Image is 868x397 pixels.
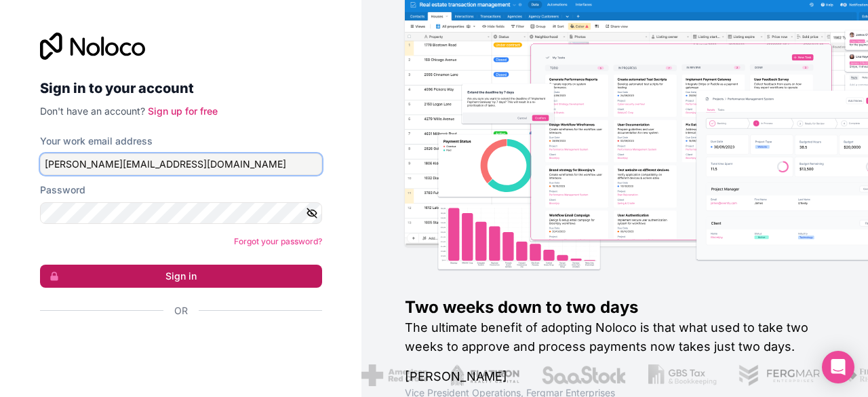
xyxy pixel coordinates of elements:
iframe: Knop Inloggen met Google [33,333,318,362]
input: Email address [40,153,322,175]
input: Password [40,202,322,224]
button: Sign in [40,265,322,288]
h1: [PERSON_NAME] [405,367,825,386]
img: /assets/american-red-cross-BAupjrZR.png [361,364,427,386]
h2: Sign in to your account [40,76,322,100]
h2: The ultimate benefit of adopting Noloco is that what used to take two weeks to approve and proces... [405,318,825,356]
a: Forgot your password? [234,236,322,246]
h1: Two weeks down to two days [405,297,825,318]
span: Or [174,304,188,318]
label: Your work email address [40,134,153,148]
div: Open Intercom Messenger [822,351,854,383]
label: Password [40,183,85,197]
a: Sign up for free [148,105,218,117]
span: Don't have an account? [40,105,145,117]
